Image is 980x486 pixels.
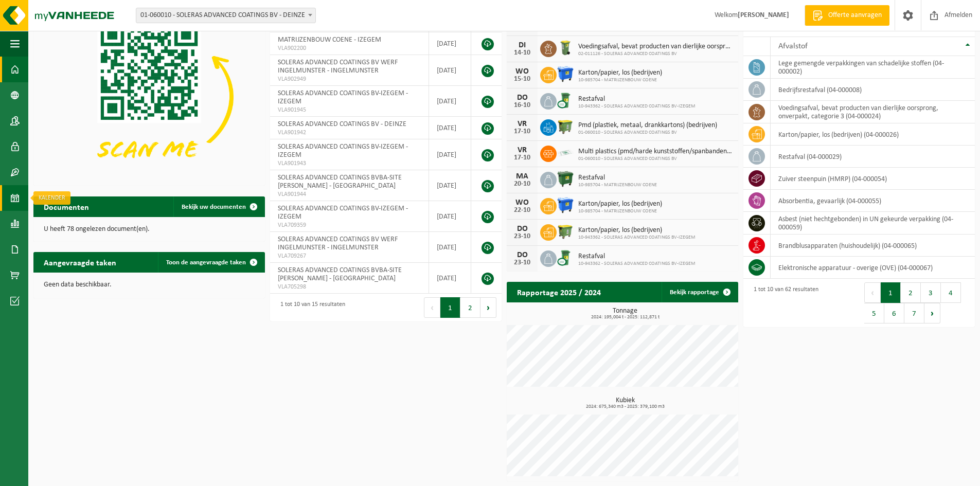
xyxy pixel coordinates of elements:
[557,223,574,240] img: WB-1100-HPE-GN-50
[557,144,574,161] img: LP-SK-00500-LPE-16
[512,404,738,409] span: 2024: 675,340 m3 - 2025: 379,100 m3
[278,283,421,291] span: VLA705298
[771,190,975,212] td: absorbentia, gevaarlijk (04-000055)
[512,181,532,188] div: 20-10
[578,121,717,130] span: Pmd (plastiek, metaal, drankkartons) (bedrijven)
[278,266,402,282] span: SOLERAS ADVANCED COATINGS BVBA-SITE [PERSON_NAME] - [GEOGRAPHIC_DATA]
[557,92,574,109] img: WB-0240-CU
[771,101,975,123] td: voedingsafval, bevat producten van dierlijke oorsprong, onverpakt, categorie 3 (04-000024)
[771,123,975,146] td: karton/papier, los (bedrijven) (04-000026)
[921,282,941,303] button: 3
[278,44,421,52] span: VLA902200
[557,39,574,57] img: WB-0140-HPE-GN-50
[578,43,733,51] span: Voedingsafval, bevat producten van dierlijke oorsprong, onverpakt, categorie 3
[278,59,398,75] span: SOLERAS ADVANCED COATINGS BV WERF INGELMUNSTER - INGELMUNSTER
[941,282,961,303] button: 4
[429,232,471,263] td: [DATE]
[771,168,975,190] td: zuiver steenpuin (HMRP) (04-000054)
[557,118,574,135] img: WB-1100-HPE-GN-50
[44,226,255,233] p: U heeft 78 ongelezen document(en).
[771,146,975,168] td: restafval (04-000029)
[424,297,440,318] button: Previous
[512,251,532,259] div: DO
[278,236,398,251] span: SOLERAS ADVANCED COATINGS BV WERF INGELMUNSTER - INGELMUNSTER
[33,196,99,217] h2: Documenten
[512,225,532,233] div: DO
[429,117,471,139] td: [DATE]
[578,235,696,241] span: 10-943362 - SOLERAS ADVANCED COATINGS BV-IZEGEM
[429,139,471,170] td: [DATE]
[805,5,889,26] a: Offerte aanvragen
[662,282,737,302] a: Bekijk rapportage
[278,75,421,83] span: VLA902949
[578,174,657,182] span: Restafval
[512,49,532,57] div: 14-10
[166,259,246,266] span: Toon de aangevraagde taken
[901,282,921,303] button: 2
[512,259,532,266] div: 23-10
[578,208,662,214] span: 10-985704 - MATRIJZENBOUW COENE
[460,297,480,318] button: 2
[278,89,408,105] span: SOLERAS ADVANCED COATINGS BV-IZEGEM - IZEGEM
[429,32,471,55] td: [DATE]
[512,308,738,320] h3: Tonnage
[507,282,611,302] h2: Rapportage 2025 / 2024
[578,156,733,162] span: 01-060010 - SOLERAS ADVANCED COATINGS BV
[904,303,924,323] button: 7
[512,67,532,76] div: WO
[429,86,471,117] td: [DATE]
[864,282,881,303] button: Previous
[924,303,940,323] button: Next
[158,252,264,273] a: Toon de aangevraagde taken
[512,146,532,154] div: VR
[771,257,975,279] td: elektronische apparatuur - overige (OVE) (04-000067)
[512,102,532,109] div: 16-10
[512,76,532,83] div: 15-10
[512,233,532,240] div: 23-10
[826,10,884,21] span: Offerte aanvragen
[275,296,345,319] div: 1 tot 10 van 15 resultaten
[182,204,246,210] span: Bekijk uw documenten
[278,205,408,221] span: SOLERAS ADVANCED COATINGS BV-IZEGEM - IZEGEM
[512,41,532,49] div: DI
[578,261,696,267] span: 10-943362 - SOLERAS ADVANCED COATINGS BV-IZEGEM
[738,11,789,19] strong: [PERSON_NAME]
[278,221,421,229] span: VLA709359
[557,196,574,214] img: WB-1100-HPE-BE-01
[278,174,402,190] span: SOLERAS ADVANCED COATINGS BVBA-SITE [PERSON_NAME] - [GEOGRAPHIC_DATA]
[429,201,471,232] td: [DATE]
[278,106,421,114] span: VLA901945
[278,143,408,159] span: SOLERAS ADVANCED COATINGS BV-IZEGEM - IZEGEM
[33,10,265,184] img: Download de VHEPlus App
[440,297,460,318] button: 1
[578,103,696,110] span: 10-943362 - SOLERAS ADVANCED COATINGS BV-IZEGEM
[578,182,657,188] span: 10-985704 - MATRIJZENBOUW COENE
[512,172,532,181] div: MA
[884,303,904,323] button: 6
[278,120,406,128] span: SOLERAS ADVANCED COATINGS BV - DEINZE
[429,263,471,294] td: [DATE]
[578,130,717,136] span: 01-060010 - SOLERAS ADVANCED COATINGS BV
[512,397,738,409] h3: Kubiek
[512,199,532,207] div: WO
[771,79,975,101] td: bedrijfsrestafval (04-000008)
[278,190,421,199] span: VLA901944
[429,55,471,86] td: [DATE]
[512,128,532,135] div: 17-10
[578,95,696,103] span: Restafval
[557,249,574,266] img: WB-0240-CU
[33,252,127,272] h2: Aangevraagde taken
[864,303,884,323] button: 5
[429,170,471,201] td: [DATE]
[512,154,532,161] div: 17-10
[771,235,975,257] td: brandblusapparaten (huishoudelijk) (04-000065)
[881,282,901,303] button: 1
[44,281,255,289] p: Geen data beschikbaar.
[578,226,696,235] span: Karton/papier, los (bedrijven)
[278,252,421,260] span: VLA709267
[578,200,662,208] span: Karton/papier, los (bedrijven)
[557,65,574,83] img: WB-1100-HPE-BE-01
[578,51,733,57] span: 02-011126 - SOLERAS ADVANCED COATINGS BV
[578,148,733,156] span: Multi plastics (pmd/harde kunststoffen/spanbanden/eps/folie naturel/folie gemeng...
[136,8,315,23] span: 01-060010 - SOLERAS ADVANCED COATINGS BV - DEINZE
